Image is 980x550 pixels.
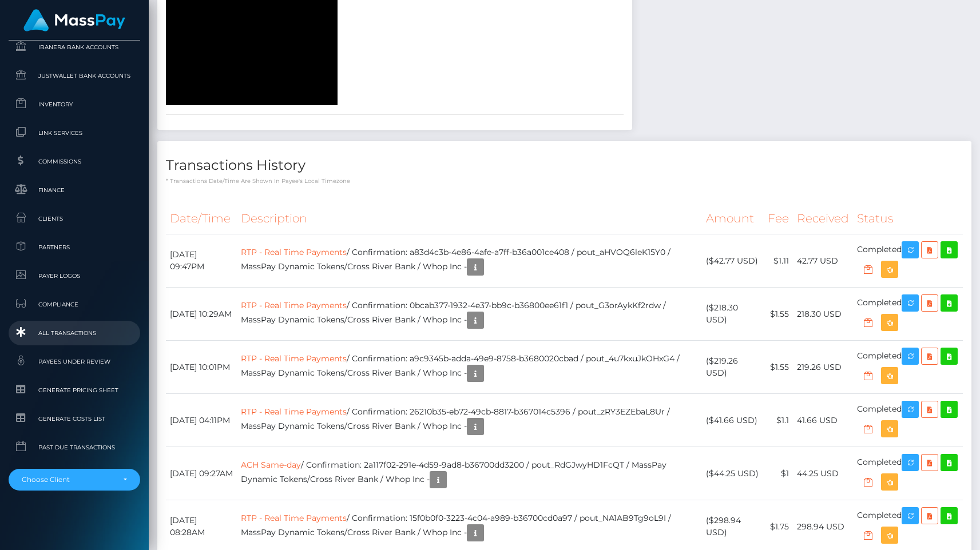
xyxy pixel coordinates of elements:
[9,292,140,317] a: Compliance
[9,149,140,174] a: Commissions
[9,121,140,145] a: Link Services
[9,435,140,460] a: Past Due Transactions
[764,203,793,234] th: Fee
[9,63,140,88] a: JustWallet Bank Accounts
[702,288,764,341] td: ($218.30 USD)
[166,203,237,234] th: Date/Time
[13,98,136,111] span: Inventory
[9,321,140,345] a: All Transactions
[9,206,140,231] a: Clients
[853,341,963,394] td: Completed
[702,203,764,234] th: Amount
[13,326,136,340] span: All Transactions
[237,447,702,500] td: / Confirmation: 2a117f02-291e-4d59-9ad8-b36700dd3200 / pout_RdGJwyHD1FcQT / MassPay Dynamic Token...
[13,41,136,54] span: Ibanera Bank Accounts
[13,441,136,454] span: Past Due Transactions
[9,92,140,117] a: Inventory
[13,126,136,140] span: Link Services
[9,264,140,288] a: Payer Logos
[13,355,136,368] span: Payees under Review
[166,394,237,447] td: [DATE] 04:11PM
[793,288,853,341] td: 218.30 USD
[9,178,140,202] a: Finance
[853,447,963,500] td: Completed
[764,341,793,394] td: $1.55
[793,341,853,394] td: 219.26 USD
[13,269,136,282] span: Payer Logos
[9,378,140,402] a: Generate Pricing Sheet
[166,341,237,394] td: [DATE] 10:01PM
[764,234,793,288] td: $1.11
[853,288,963,341] td: Completed
[22,475,114,484] div: Choose Client
[241,406,347,417] a: RTP - Real Time Payments
[237,234,702,288] td: / Confirmation: a83d4c3b-4e86-4afe-a7ff-b36a001ce408 / pout_aHVOQ6leK15Y0 / MassPay Dynamic Token...
[237,203,702,234] th: Description
[702,341,764,394] td: ($219.26 USD)
[764,447,793,500] td: $1
[9,469,140,491] button: Choose Client
[13,212,136,225] span: Clients
[764,394,793,447] td: $1.1
[237,341,702,394] td: / Confirmation: a9c9345b-adda-49e9-8758-b3680020cbad / pout_4u7kxuJkOHxG4 / MassPay Dynamic Token...
[166,234,237,288] td: [DATE] 09:47PM
[13,241,136,254] span: Partners
[241,460,301,470] a: ACH Same-day
[13,298,136,311] span: Compliance
[166,156,963,176] h4: Transactions History
[13,69,136,82] span: JustWallet Bank Accounts
[793,234,853,288] td: 42.77 USD
[9,35,140,59] a: Ibanera Bank Accounts
[793,394,853,447] td: 41.66 USD
[237,288,702,341] td: / Confirmation: 0bcab377-1932-4e37-bb9c-b36800ee61f1 / pout_G3orAykKf2rdw / MassPay Dynamic Token...
[241,247,347,257] a: RTP - Real Time Payments
[793,203,853,234] th: Received
[764,288,793,341] td: $1.55
[702,394,764,447] td: ($41.66 USD)
[166,447,237,500] td: [DATE] 09:27AM
[166,288,237,341] td: [DATE] 10:29AM
[241,353,347,364] a: RTP - Real Time Payments
[853,203,963,234] th: Status
[702,234,764,288] td: ($42.77 USD)
[793,447,853,500] td: 44.25 USD
[702,447,764,500] td: ($44.25 USD)
[853,234,963,288] td: Completed
[13,384,136,397] span: Generate Pricing Sheet
[237,394,702,447] td: / Confirmation: 26210b35-eb72-49cb-8817-b367014c5396 / pout_zRY3EZEbaL8Ur / MassPay Dynamic Token...
[13,155,136,168] span: Commissions
[166,177,963,185] p: * Transactions date/time are shown in payee's local timezone
[9,406,140,431] a: Generate Costs List
[13,412,136,425] span: Generate Costs List
[9,349,140,374] a: Payees under Review
[853,394,963,447] td: Completed
[9,235,140,260] a: Partners
[241,513,347,523] a: RTP - Real Time Payments
[23,9,125,31] img: MassPay Logo
[241,300,347,310] a: RTP - Real Time Payments
[13,184,136,197] span: Finance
